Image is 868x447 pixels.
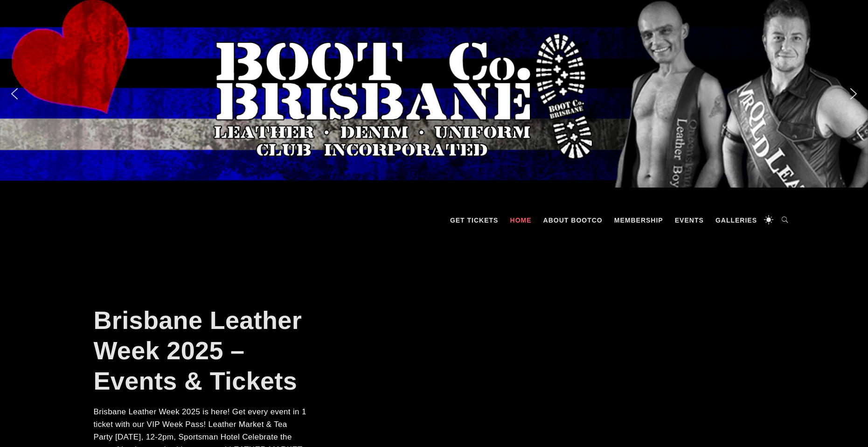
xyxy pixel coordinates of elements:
img: previous arrow [7,86,22,101]
a: GET TICKETS [445,206,503,234]
a: Galleries [711,206,762,234]
a: Events [670,206,708,234]
a: Brisbane Leather Week 2025 – Events & Tickets [94,306,302,395]
a: About BootCo [539,206,607,234]
a: Home [506,206,536,234]
img: next arrow [846,86,861,101]
a: Membership [610,206,668,234]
